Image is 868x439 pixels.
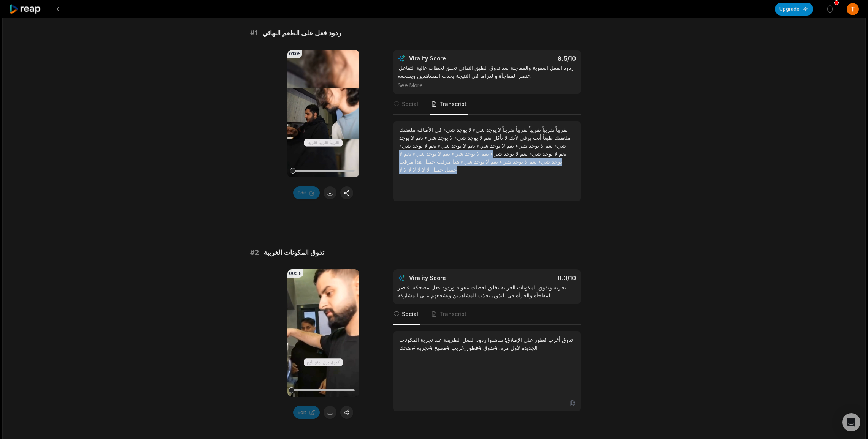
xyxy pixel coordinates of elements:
span: يوجد [411,142,423,149]
span: شيء [423,134,436,141]
span: نعم [427,142,436,149]
span: جميل [443,166,457,173]
span: Transcript [440,100,467,108]
span: لا [425,166,430,173]
span: في [433,126,442,133]
span: يوجد [527,142,539,149]
span: نعم [466,142,475,149]
span: شيء [498,158,511,165]
span: شيء [453,134,466,141]
button: Edit [293,406,320,419]
span: الأطاقة [416,126,433,133]
span: جميل [430,166,443,173]
span: يوجد [473,158,484,165]
span: لا [399,166,402,173]
span: نعم [414,134,423,141]
span: لا [475,150,480,157]
span: نعم [441,150,450,157]
span: هذا [413,158,422,165]
span: تذوق المكونات الغريبة [263,247,324,258]
span: لا [462,142,466,149]
span: يوجد [455,126,467,133]
span: يوجد [466,134,478,141]
span: نعم [480,150,489,157]
span: شيء [528,150,541,157]
span: مرقب [435,158,451,165]
span: يوجد [463,150,475,157]
span: لا [484,158,489,165]
span: شيء [436,142,450,149]
span: تقريباً [541,126,554,133]
video: Your browser does not support mp4 format. [287,50,359,177]
span: شيء [475,142,489,149]
span: لا [416,166,421,173]
nav: Tabs [393,94,581,115]
div: Open Intercom Messenger [842,413,860,431]
span: شيء [411,150,425,157]
span: يوجد [425,150,436,157]
span: طبعاً [541,134,553,141]
span: لا [523,158,528,165]
span: نعم [557,150,567,157]
div: Virality Score [409,55,491,62]
span: شيء [442,126,455,133]
span: هذا [451,158,459,165]
span: نعم [482,134,492,141]
span: شيء [489,150,502,157]
span: ملعقتك [399,126,416,133]
span: لا [500,142,505,149]
span: تقريباً [514,126,528,133]
span: لأنك [508,134,518,141]
span: لا [553,150,557,157]
div: Virality Score [409,274,491,282]
div: تجربة وتذوق المكونات الغريبة تخلق لحظات عفوية وردود فعل مضحكة. عنصر المفاجأة والجرأة في التذوق يج... [398,283,576,299]
div: See More [398,81,576,89]
span: Transcript [440,310,467,318]
span: يوجد [399,134,409,141]
span: أنت [532,134,541,141]
span: شيء [471,126,485,133]
div: 8.3 /10 [494,274,576,282]
span: مرقب [399,158,413,165]
nav: Tabs [393,304,581,325]
span: لا [539,142,544,149]
span: لا [497,126,501,133]
span: يوجد [489,142,500,149]
span: نعم [505,142,514,149]
span: تأكل [492,134,503,141]
span: لا [399,150,402,157]
span: نعم [402,150,411,157]
span: شيء [450,150,463,157]
span: لا [503,134,508,141]
span: شيء [459,158,473,165]
span: نعم [489,158,498,165]
span: لا [402,166,407,173]
span: # 2 [250,247,259,258]
button: Upgrade [775,3,813,16]
span: نعم [544,142,553,149]
span: نعم [519,150,528,157]
span: يوجد [550,158,562,165]
span: نعم [528,158,537,165]
video: Your browser does not support mp4 format. [287,269,359,397]
span: لا [514,150,519,157]
span: لا [448,134,453,141]
span: لا [478,134,482,141]
span: تقريباً [554,126,568,133]
div: ردود الفعل العفوية والمفاجئة بعد تذوق الطبق النهائي تخلق لحظات عالية التفاعل. عنصر المفاجأة والدر... [398,64,576,89]
span: برقى [518,134,532,141]
span: جميل [422,158,435,165]
span: # 1 [250,28,258,38]
span: لا [409,134,414,141]
span: يوجد [541,150,553,157]
span: لا [436,150,441,157]
span: يوجد [436,134,448,141]
span: Social [402,100,418,108]
span: يوجد [485,126,497,133]
span: Social [402,310,418,318]
span: ردود فعل على الطعم النهائي [262,28,341,38]
span: شيء [514,142,527,149]
span: تقريباً [528,126,541,133]
span: لا [467,126,471,133]
span: لا [407,166,411,173]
